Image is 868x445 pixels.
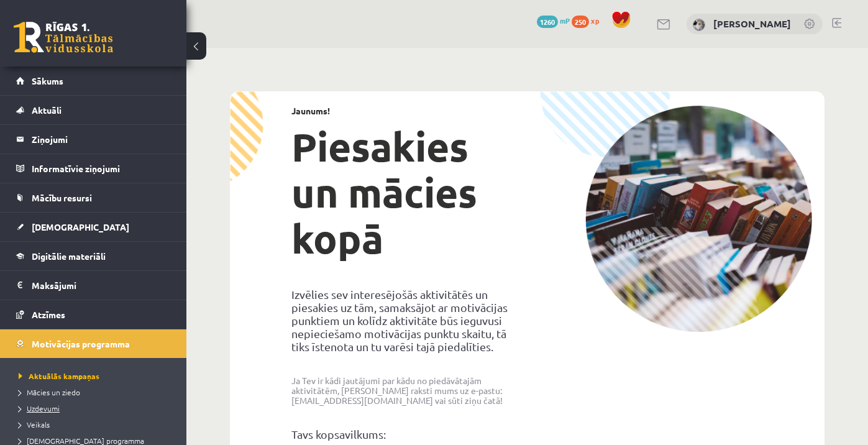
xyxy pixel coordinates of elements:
h1: Piesakies un mācies kopā [291,124,518,262]
a: 250 xp [572,16,605,25]
a: Uzdevumi [19,403,174,414]
img: campaign-image-1c4f3b39ab1f89d1fca25a8facaab35ebc8e40cf20aedba61fd73fb4233361ac.png [585,106,812,332]
p: Ja Tev ir kādi jautājumi par kādu no piedāvātajām aktivitātēm, [PERSON_NAME] raksti mums uz e-pas... [291,375,518,405]
a: [DEMOGRAPHIC_DATA] [16,213,171,241]
a: Aktuālās kampaņas [19,370,174,382]
span: Aktuāli [32,104,62,116]
span: Mācību resursi [32,192,92,203]
span: 250 [572,16,589,28]
span: mP [560,16,570,25]
a: Veikals [19,419,174,430]
span: xp [591,16,599,25]
a: [PERSON_NAME] [713,17,791,30]
a: Maksājumi [16,271,171,300]
span: [DEMOGRAPHIC_DATA] [32,221,129,232]
a: Informatīvie ziņojumi [16,154,171,183]
legend: Informatīvie ziņojumi [32,154,171,183]
a: Rīgas 1. Tālmācības vidusskola [14,22,113,53]
span: Sākums [32,75,63,86]
a: Mācies un ziedo [19,387,174,398]
span: Aktuālās kampaņas [19,371,99,381]
a: Mācību resursi [16,183,171,212]
a: Ziņojumi [16,125,171,154]
legend: Ziņojumi [32,125,171,154]
a: Atzīmes [16,300,171,329]
span: Veikals [19,420,50,429]
span: 1260 [537,16,558,28]
a: Aktuāli [16,96,171,124]
a: 1260 mP [537,16,570,25]
strong: Jaunums! [291,105,330,116]
legend: Maksājumi [32,271,171,300]
span: Motivācijas programma [32,338,130,349]
p: Izvēlies sev interesējošās aktivitātēs un piesakies uz tām, samaksājot ar motivācijas punktiem un... [291,288,518,353]
a: Sākums [16,67,171,95]
span: Atzīmes [32,309,65,320]
img: Emīlija Kajaka [693,19,705,31]
p: Tavs kopsavilkums: [291,428,518,441]
a: Digitālie materiāli [16,242,171,270]
span: Uzdevumi [19,403,60,413]
span: Digitālie materiāli [32,250,106,262]
span: Mācies un ziedo [19,387,80,397]
a: Motivācijas programma [16,329,171,358]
